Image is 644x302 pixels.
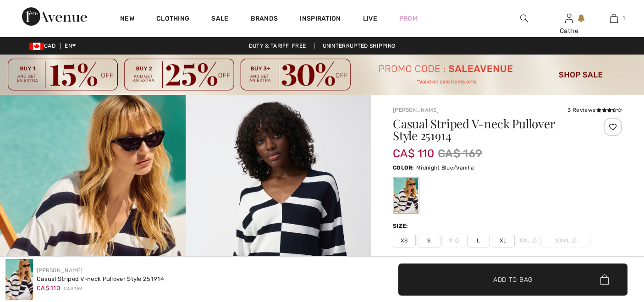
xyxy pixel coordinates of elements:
img: ring-m.svg [455,238,459,243]
a: Brands [251,15,278,24]
img: Bag.svg [600,275,609,285]
span: XXXL [541,234,591,247]
a: [PERSON_NAME] [37,267,83,274]
div: Midnight Blue/Vanilla [394,178,418,213]
span: XL [492,234,515,247]
span: CA$ 110 [37,285,60,291]
a: Prom [399,14,418,23]
img: Canadian Dollar [29,43,44,50]
span: 1 [622,14,625,22]
a: [PERSON_NAME] [393,107,439,113]
span: CA$ 110 [393,138,434,160]
div: Our model is 5'9"/175 cm and wears a size 6. [393,255,622,263]
span: L [467,234,490,247]
img: Casual Striped V-Neck Pullover Style 251914 [6,259,33,300]
a: Sale [211,15,228,24]
h1: Casual Striped V-neck Pullover Style 251914 [393,118,584,142]
span: XS [393,234,416,247]
img: My Info [565,13,573,24]
span: XXL [517,234,539,247]
button: Add to Bag [398,264,627,296]
img: ring-m.svg [572,238,577,243]
img: My Bag [610,13,618,24]
span: M [442,234,465,247]
div: Cathe [547,26,591,36]
span: CAD [29,43,59,49]
span: CA$ 169 [64,286,82,292]
img: ring-m.svg [532,238,537,243]
a: Sign In [565,14,573,22]
a: New [120,15,134,24]
a: Live [363,14,377,23]
span: EN [65,43,76,49]
a: 1 [592,13,636,24]
span: Color: [393,165,414,171]
span: Inspiration [300,15,341,24]
div: Casual Striped V-neck Pullover Style 251914 [37,275,164,284]
span: Add to Bag [493,275,533,284]
span: Midnight Blue/Vanilla [416,165,474,171]
div: 3 Reviews [567,106,622,114]
img: 1ère Avenue [22,7,87,26]
a: Clothing [156,15,189,24]
span: S [418,234,440,247]
div: Size: [393,222,410,230]
span: CA$ 169 [438,145,482,162]
img: search the website [520,13,528,24]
